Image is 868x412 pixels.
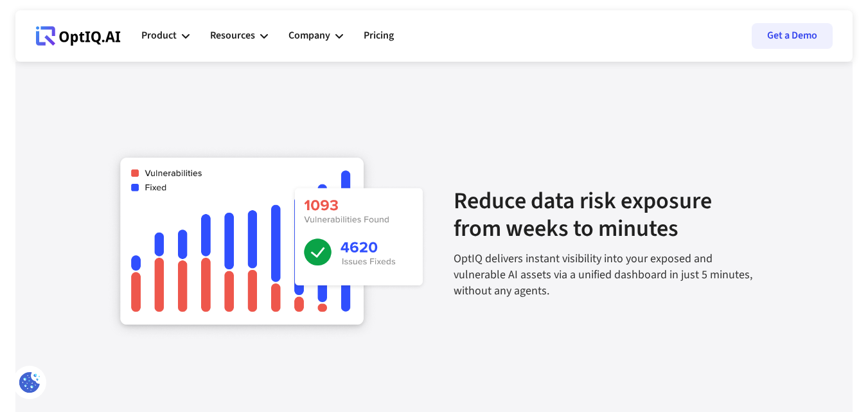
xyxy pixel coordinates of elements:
a: Webflow Homepage [36,17,121,55]
a: Pricing [364,17,394,55]
a: Get a Demo [752,23,833,49]
div: Resources [210,17,268,55]
strong: Reduce data risk exposure from weeks to minutes [454,184,712,245]
div: Company [288,27,330,44]
div: Product [141,17,190,55]
div: Webflow Homepage [36,45,37,46]
div: Resources [210,27,255,44]
div: Product [141,27,177,44]
div: Company [288,17,343,55]
div: OptIQ delivers instant visibility into your exposed and vulnerable AI assets via a unified dashbo... [454,251,762,300]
